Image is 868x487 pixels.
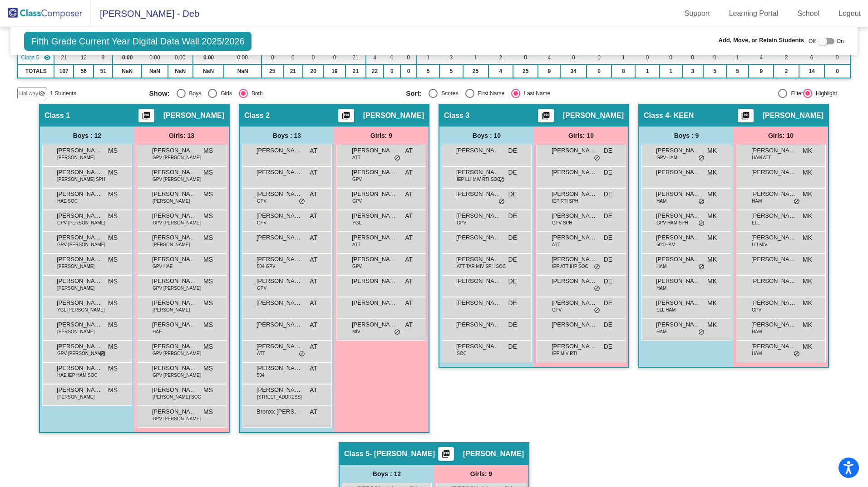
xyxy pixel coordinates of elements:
td: 0 [400,64,417,78]
td: 4 [366,51,383,64]
span: [PERSON_NAME] [656,211,701,220]
td: 0 [587,64,612,78]
span: MK [707,146,717,156]
td: 0 [587,51,612,64]
span: HAE SOC [57,198,78,205]
mat-icon: picture_as_pdf [740,111,751,124]
div: Filter [787,89,803,97]
span: [PERSON_NAME] [152,277,197,286]
span: GPV HAE [153,263,173,270]
td: 56 [74,64,94,78]
div: Girls: 10 [534,127,628,145]
span: MK [803,190,812,199]
div: Girls [217,89,232,97]
td: NaN [113,64,142,78]
span: DE [604,168,612,177]
span: [PERSON_NAME] [256,233,302,242]
span: [PERSON_NAME] [456,277,502,286]
span: do_not_disturb_alt [594,263,600,271]
td: 21 [54,51,74,64]
span: AT [310,190,317,199]
td: 0.00 [193,51,224,64]
td: 0.00 [224,51,261,64]
span: Class 5 [21,54,39,62]
td: 19 [324,64,345,78]
span: [PERSON_NAME] [352,233,397,242]
span: HAM ATT [752,154,771,161]
td: 20 [303,64,324,78]
td: 9 [94,51,113,64]
span: Add, Move, or Retain Students [718,36,804,45]
span: [PERSON_NAME] [57,277,102,286]
td: 6 [799,51,825,64]
span: GPV [PERSON_NAME] [57,241,105,248]
span: [PERSON_NAME] [656,190,701,199]
td: 0.00 [113,51,142,64]
td: 0 [384,51,400,64]
span: [PERSON_NAME] [656,255,701,264]
span: Sort: [406,89,422,97]
td: 107 [54,64,74,78]
span: ELL [752,219,760,226]
td: 0 [400,51,417,64]
td: 0 [682,51,703,64]
span: [PERSON_NAME] [57,146,102,155]
span: ATT [352,241,360,248]
span: [PERSON_NAME] [456,168,502,177]
span: do_not_disturb_alt [594,285,600,292]
span: YGL [352,219,361,226]
div: Boys : 9 [639,127,734,145]
span: IEP LLI MIV RTI SOC [457,176,500,183]
span: [PERSON_NAME] [352,255,397,264]
span: [PERSON_NAME] [57,285,94,292]
span: [PERSON_NAME] [656,146,701,155]
span: DE [604,211,612,221]
td: 5 [726,64,749,78]
span: MK [707,211,717,221]
span: DE [604,190,612,199]
td: 25 [261,64,283,78]
td: 2 [774,64,799,78]
td: 5 [417,64,439,78]
span: MK [707,190,717,199]
span: HAM [656,198,666,205]
td: 2 [774,51,799,64]
span: [PERSON_NAME] [352,168,397,177]
span: [PERSON_NAME] [763,111,824,120]
span: Class 4 [644,111,669,120]
span: MK [803,255,812,264]
div: First Name [474,89,505,97]
mat-icon: picture_as_pdf [440,449,451,462]
span: DE [604,277,612,286]
td: 0.00 [168,51,193,64]
span: HAM [656,263,666,270]
span: DE [508,211,517,221]
span: MS [203,190,213,199]
span: AT [405,298,413,308]
div: Scores [438,89,458,97]
span: MS [108,146,118,156]
span: MK [803,146,812,156]
span: do_not_disturb_alt [299,198,305,205]
mat-icon: picture_as_pdf [540,111,551,124]
span: [PERSON_NAME] [256,190,302,199]
span: DE [508,277,517,286]
span: [PERSON_NAME] [352,298,397,307]
span: do_not_disturb_alt [498,198,505,205]
span: GPV [352,176,362,183]
td: 21 [345,64,366,78]
span: MS [203,146,213,156]
td: 4 [749,51,774,64]
span: MS [203,255,213,264]
span: [PERSON_NAME] [456,211,502,220]
span: [PERSON_NAME] [152,255,197,264]
span: 504 GPV [257,263,276,270]
td: 14 [799,64,825,78]
div: Girls: 13 [134,127,229,145]
td: 0 [324,51,345,64]
span: [PERSON_NAME] [163,111,224,120]
span: [PERSON_NAME] [751,211,797,220]
span: DE [604,233,612,243]
span: MS [108,190,118,199]
td: 21 [283,64,303,78]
